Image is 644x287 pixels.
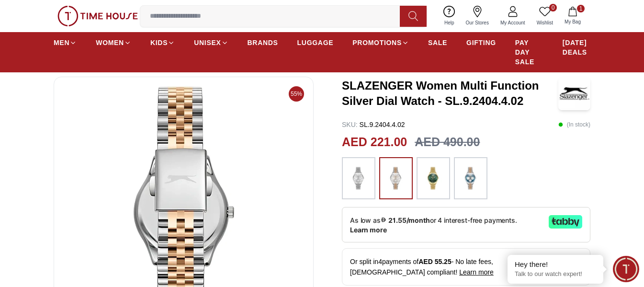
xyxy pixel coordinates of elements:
h2: AED 221.00 [342,133,407,151]
span: PAY DAY SALE [515,38,543,67]
a: Our Stores [460,4,495,28]
h3: AED 490.00 [415,133,480,151]
div: Or split in 4 payments of - No late fees, [DEMOGRAPHIC_DATA] compliant! [342,248,590,286]
span: UNISEX [194,38,221,47]
button: 1My Bag [559,5,587,27]
span: AED 55.25 [418,258,451,265]
span: SALE [428,38,447,47]
img: ... [57,6,138,26]
span: My Account [497,19,529,26]
a: PAY DAY SALE [515,34,543,70]
span: My Bag [561,18,585,25]
a: Help [439,4,460,28]
a: LUGGAGE [297,34,334,51]
span: 1 [577,5,585,12]
img: ... [421,162,445,195]
span: 0 [549,4,557,11]
span: WOMEN [96,38,124,47]
a: GIFTING [466,34,496,51]
img: ... [347,162,371,195]
span: MEN [54,38,69,47]
img: SLAZENGER Women Multi Function Silver Dial Watch - SL.9.2404.4.02 [558,77,590,110]
p: ( In stock ) [558,120,590,129]
span: SKU : [342,121,358,128]
span: BRANDS [248,38,278,47]
a: 0Wishlist [531,4,559,28]
a: [DATE] DEALS [563,34,590,61]
div: Hey there! [515,260,596,269]
span: [DATE] DEALS [563,38,590,57]
span: Wishlist [533,19,557,26]
span: PROMOTIONS [352,38,402,47]
span: LUGGAGE [297,38,334,47]
span: Learn more [459,268,494,276]
a: MEN [54,34,77,51]
a: SALE [428,34,447,51]
a: BRANDS [248,34,278,51]
img: ... [384,162,408,195]
span: Our Stores [462,19,493,26]
a: KIDS [150,34,175,51]
p: SL.9.2404.4.02 [342,120,405,129]
h3: SLAZENGER Women Multi Function Silver Dial Watch - SL.9.2404.4.02 [342,78,558,109]
div: Chat Widget [613,256,639,282]
span: Help [441,19,458,26]
span: 55% [289,86,304,102]
a: UNISEX [194,34,228,51]
span: GIFTING [466,38,496,47]
span: KIDS [150,38,168,47]
img: ... [459,162,483,195]
p: Talk to our watch expert! [515,270,596,278]
a: PROMOTIONS [352,34,409,51]
a: WOMEN [96,34,131,51]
